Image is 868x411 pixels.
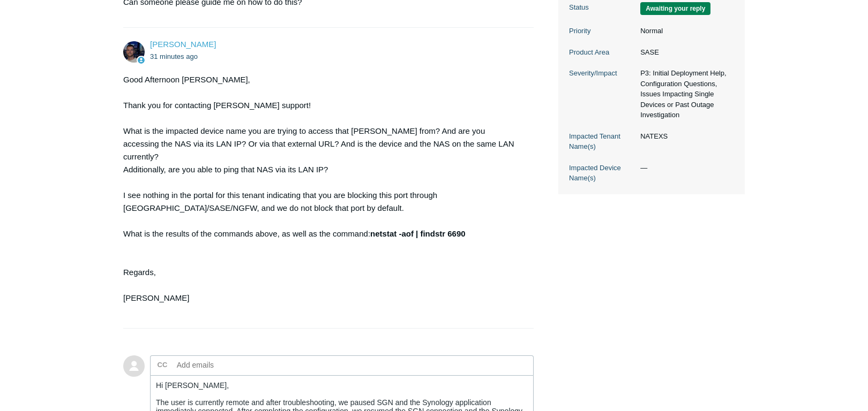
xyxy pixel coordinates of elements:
dt: Product Area [569,47,635,58]
dd: NATEXS [635,131,734,142]
dd: SASE [635,47,734,58]
dt: Impacted Device Name(s) [569,163,635,184]
dt: Severity/Impact [569,68,635,79]
dt: Impacted Tenant Name(s) [569,131,635,152]
span: Connor Davis [150,40,216,49]
input: Add emails [173,357,288,373]
div: Good Afternoon [PERSON_NAME], Thank you for contacting [PERSON_NAME] support! What is the impacte... [123,73,523,317]
label: CC [158,357,168,373]
strong: netstat -aof | findstr 6690 [370,229,466,238]
time: 09/19/2025, 14:03 [150,52,198,60]
a: [PERSON_NAME] [150,40,216,49]
dd: P3: Initial Deployment Help, Configuration Questions, Issues Impacting Single Devices or Past Out... [635,68,734,120]
dt: Status [569,2,635,13]
dd: — [635,163,734,173]
dd: Normal [635,26,734,36]
dt: Priority [569,26,635,36]
span: We are waiting for you to respond [640,2,710,15]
